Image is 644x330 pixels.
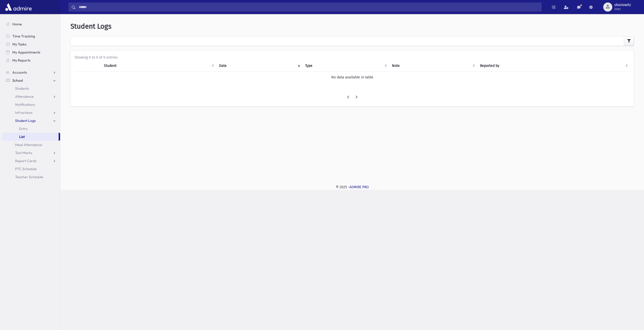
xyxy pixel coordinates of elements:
[2,109,60,117] a: Infractions
[2,149,60,157] a: Test Marks
[2,84,60,92] a: Students
[4,2,33,12] img: AdmirePro
[19,134,25,139] span: List
[2,173,60,181] a: Teacher Schedule
[2,40,60,48] a: My Tasks
[19,126,28,131] span: Entry
[2,117,60,125] a: Student Logs
[12,22,22,26] span: Home
[614,3,631,7] span: skoslowitz
[2,141,60,149] a: Meal Attendance
[12,34,35,38] span: Time Tracking
[2,101,60,109] a: Notifications
[15,102,35,107] span: Notifications
[15,151,32,155] span: Test Marks
[15,143,42,147] span: Meal Attendance
[68,184,636,190] div: © 2025 -
[15,94,34,99] span: Attendance
[15,159,36,163] span: Report Cards
[216,60,302,72] th: Date: activate to sort column ascending
[74,71,630,83] td: No data available in table
[12,78,23,83] span: School
[2,48,60,56] a: My Appointments
[2,157,60,165] a: Report Cards
[2,20,60,28] a: Home
[302,60,389,72] th: Type: activate to sort column ascending
[2,125,60,133] a: Entry
[15,175,43,179] span: Teacher Schedule
[15,118,36,123] span: Student Logs
[15,167,37,171] span: PTC Schedule
[15,110,32,115] span: Infractions
[349,185,369,189] a: ADMIRE PRO
[2,76,60,84] a: School
[76,3,541,12] input: Search
[614,7,631,11] span: User
[15,86,29,91] span: Students
[477,60,630,72] th: Reported by: activate to sort column ascending
[2,133,59,141] a: List
[2,165,60,173] a: PTC Schedule
[12,42,26,46] span: My Tasks
[12,70,27,75] span: Accounts
[101,60,216,72] th: Student: activate to sort column ascending
[12,58,30,63] span: My Reports
[74,55,630,60] div: Showing 0 to 0 of 0 entries
[2,32,60,40] a: Time Tracking
[2,56,60,64] a: My Reports
[2,92,60,101] a: Attendance
[2,68,60,76] a: Accounts
[12,50,40,55] span: My Appointments
[389,60,477,72] th: Note: activate to sort column ascending
[70,22,111,30] span: Student Logs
